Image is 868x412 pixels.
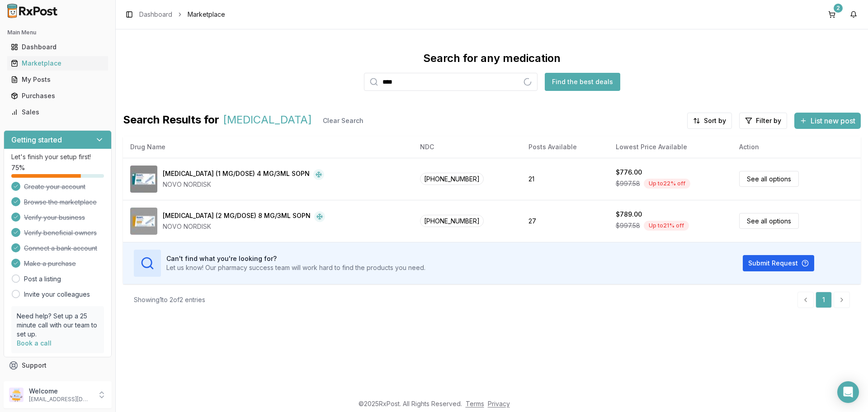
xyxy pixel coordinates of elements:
[413,136,521,158] th: NDC
[616,210,642,219] div: $789.00
[7,71,108,88] a: My Posts
[616,168,642,177] div: $776.00
[732,136,861,158] th: Action
[7,55,108,71] a: Marketplace
[521,200,609,242] td: 27
[166,254,425,263] h3: Can't find what you're looking for?
[794,117,861,126] a: List new post
[24,182,85,191] span: Create your account
[166,263,425,272] p: Let us know! Our pharmacy success team will work hard to find the products you need.
[163,169,310,180] div: [MEDICAL_DATA] (1 MG/DOSE) 4 MG/3ML SOPN
[11,134,62,145] h3: Getting started
[423,51,561,66] div: Search for any medication
[24,275,61,284] a: Post a listing
[11,91,104,100] div: Purchases
[24,213,85,222] span: Verify your business
[7,29,108,36] h2: Main Menu
[316,113,371,129] button: Clear Search
[4,4,61,18] img: RxPost Logo
[704,116,726,125] span: Sort by
[743,255,814,271] button: Submit Request
[739,113,787,129] button: Filter by
[756,116,781,125] span: Filter by
[22,377,52,386] span: Feedback
[488,400,510,407] a: Privacy
[466,400,484,407] a: Terms
[24,259,76,268] span: Make a purchase
[644,221,689,231] div: Up to 21 % off
[837,381,859,403] div: Open Intercom Messenger
[123,113,219,129] span: Search Results for
[616,221,640,230] span: $997.58
[739,171,799,187] a: See all options
[11,108,104,117] div: Sales
[123,136,413,158] th: Drug Name
[687,113,732,129] button: Sort by
[4,40,112,54] button: Dashboard
[794,113,861,129] button: List new post
[11,43,104,52] div: Dashboard
[29,387,92,396] p: Welcome
[130,166,157,193] img: Ozempic (1 MG/DOSE) 4 MG/3ML SOPN
[4,105,112,119] button: Sales
[139,10,172,19] a: Dashboard
[7,88,108,104] a: Purchases
[11,75,104,84] div: My Posts
[163,211,311,222] div: [MEDICAL_DATA] (2 MG/DOSE) 8 MG/3ML SOPN
[11,59,104,68] div: Marketplace
[29,396,92,403] p: [EMAIL_ADDRESS][DOMAIN_NAME]
[24,228,97,237] span: Verify beneficial owners
[739,213,799,229] a: See all options
[609,136,732,158] th: Lowest Price Available
[644,179,690,189] div: Up to 22 % off
[420,173,484,185] span: [PHONE_NUMBER]
[797,292,850,308] nav: pagination
[130,208,157,235] img: Ozempic (2 MG/DOSE) 8 MG/3ML SOPN
[9,388,24,402] img: User avatar
[188,10,225,19] span: Marketplace
[134,295,205,304] div: Showing 1 to 2 of 2 entries
[521,158,609,200] td: 21
[825,7,839,22] button: 2
[811,115,855,126] span: List new post
[17,339,52,347] a: Book a call
[834,4,843,13] div: 2
[4,72,112,87] button: My Posts
[4,374,112,390] button: Feedback
[7,104,108,120] a: Sales
[816,292,832,308] a: 1
[163,222,325,231] div: NOVO NORDISK
[420,215,484,227] span: [PHONE_NUMBER]
[521,136,609,158] th: Posts Available
[616,179,640,188] span: $997.58
[24,290,90,299] a: Invite your colleagues
[545,73,620,91] button: Find the best deals
[223,113,312,129] span: [MEDICAL_DATA]
[139,10,225,19] nav: breadcrumb
[11,163,25,172] span: 75 %
[17,312,99,339] p: Need help? Set up a 25 minute call with our team to set up.
[7,39,108,55] a: Dashboard
[4,89,112,103] button: Purchases
[163,180,324,189] div: NOVO NORDISK
[4,357,112,374] button: Support
[24,198,97,207] span: Browse the marketplace
[11,152,104,161] p: Let's finish your setup first!
[4,56,112,71] button: Marketplace
[24,244,97,253] span: Connect a bank account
